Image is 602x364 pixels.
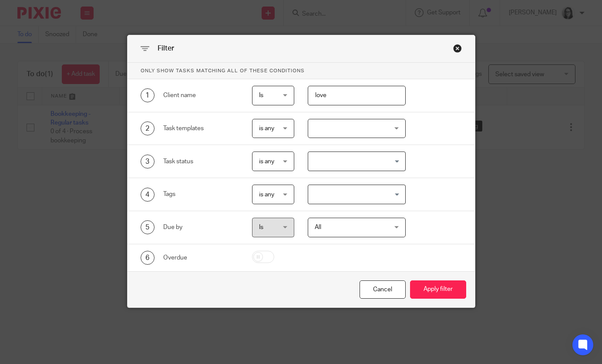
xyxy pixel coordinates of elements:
[309,187,400,202] input: Search for option
[141,88,155,102] div: 1
[410,280,466,299] button: Apply filter
[163,190,239,199] div: Tags
[259,158,274,165] span: is any
[259,92,263,98] span: Is
[128,63,475,79] p: Only show tasks matching all of these conditions
[453,44,462,53] div: Close this dialog window
[259,125,274,131] span: is any
[360,280,406,299] div: Close this dialog window
[308,185,406,204] div: Search for option
[163,91,239,100] div: Client name
[163,124,239,133] div: Task templates
[163,223,239,232] div: Due by
[141,251,155,265] div: 6
[308,152,406,171] div: Search for option
[163,253,239,262] div: Overdue
[141,188,155,202] div: 4
[315,224,321,230] span: All
[259,224,263,230] span: Is
[141,155,155,169] div: 3
[163,157,239,166] div: Task status
[309,154,400,169] input: Search for option
[259,192,274,198] span: is any
[158,45,174,52] span: Filter
[141,220,155,234] div: 5
[141,121,155,135] div: 2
